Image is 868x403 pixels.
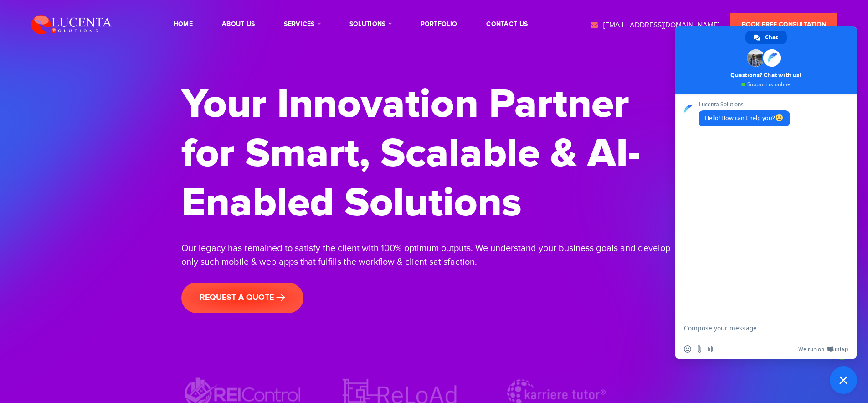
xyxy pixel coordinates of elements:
a: Home [174,21,193,27]
span: Chat [765,31,778,44]
a: We run onCrisp [798,345,848,353]
span: request a quote [200,293,285,303]
span: Insert an emoji [684,345,691,353]
textarea: Compose your message... [684,316,830,339]
a: request a quote [181,283,303,313]
a: contact us [486,21,528,27]
span: Audio message [708,345,715,353]
span: Book Free Consultation [742,21,826,28]
a: Close chat [830,366,857,394]
span: Lucenta Solutions [699,101,790,108]
a: portfolio [421,21,457,27]
a: Book Free Consultation [730,13,837,36]
h1: Your Innovation Partner for Smart, Scalable & AI-Enabled Solutions [181,80,687,228]
img: Lucenta Solutions [31,14,112,35]
div: Our legacy has remained to satisfy the client with 100% optimum outputs. We understand your busin... [181,241,687,269]
span: We run on [798,345,824,353]
span: Crisp [835,345,848,353]
img: banner-arrow.png [276,294,285,301]
a: Chat [745,31,787,44]
a: About Us [222,21,255,27]
span: Hello! How can I help you? [705,114,784,122]
a: services [284,21,320,27]
span: Send a file [696,345,703,353]
a: [EMAIL_ADDRESS][DOMAIN_NAME] [590,20,719,31]
a: solutions [349,21,391,27]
